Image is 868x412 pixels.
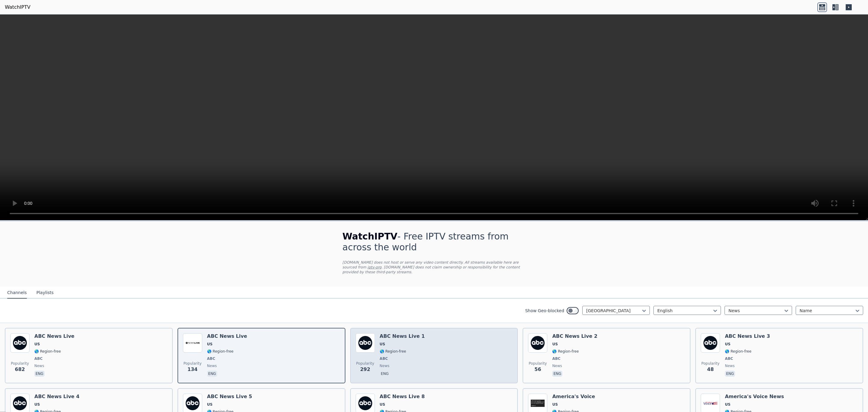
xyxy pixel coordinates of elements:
[534,366,541,373] span: 56
[380,342,385,347] span: US
[34,402,40,407] span: US
[552,394,595,400] h6: America's Voice
[15,366,25,373] span: 682
[725,394,784,400] h6: America's Voice News
[552,371,562,377] p: eng
[207,402,212,407] span: US
[380,363,389,368] span: news
[707,366,714,373] span: 48
[725,342,730,347] span: US
[10,333,30,353] img: ABC News Live
[207,371,217,377] p: eng
[187,366,197,373] span: 134
[529,361,547,366] span: Popularity
[380,349,406,354] span: 🌎 Region-free
[380,394,425,400] h6: ABC News Live 8
[360,366,370,373] span: 292
[34,349,61,354] span: 🌎 Region-free
[34,371,45,377] p: eng
[725,363,734,368] span: news
[725,402,730,407] span: US
[552,356,560,361] span: ABC
[207,394,252,400] h6: ABC News Live 5
[725,356,733,361] span: ABC
[380,402,385,407] span: US
[34,356,42,361] span: ABC
[207,333,247,339] h6: ABC News Live
[207,356,215,361] span: ABC
[36,287,54,299] button: Playlists
[342,231,526,253] h1: - Free IPTV streams from across the world
[207,342,212,347] span: US
[525,308,564,314] label: Show Geo-blocked
[367,265,382,269] a: iptv-org
[356,333,375,353] img: ABC News Live 1
[701,333,720,353] img: ABC News Live 3
[380,333,425,339] h6: ABC News Live 1
[725,371,735,377] p: eng
[11,361,29,366] span: Popularity
[552,342,558,347] span: US
[184,361,202,366] span: Popularity
[552,333,597,339] h6: ABC News Live 2
[7,287,27,299] button: Channels
[552,363,562,368] span: news
[342,231,398,242] span: WatchIPTV
[725,333,770,339] h6: ABC News Live 3
[207,349,234,354] span: 🌎 Region-free
[183,333,202,353] img: ABC News Live
[34,394,80,400] h6: ABC News Live 4
[380,371,390,377] p: eng
[701,361,719,366] span: Popularity
[34,363,44,368] span: news
[342,260,526,274] p: [DOMAIN_NAME] does not host or serve any video content directly. All streams available here are s...
[528,333,547,353] img: ABC News Live 2
[380,356,388,361] span: ABC
[552,349,579,354] span: 🌎 Region-free
[356,361,374,366] span: Popularity
[552,402,558,407] span: US
[207,363,217,368] span: news
[725,349,751,354] span: 🌎 Region-free
[34,333,74,339] h6: ABC News Live
[5,4,30,11] a: WatchIPTV
[34,342,40,347] span: US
